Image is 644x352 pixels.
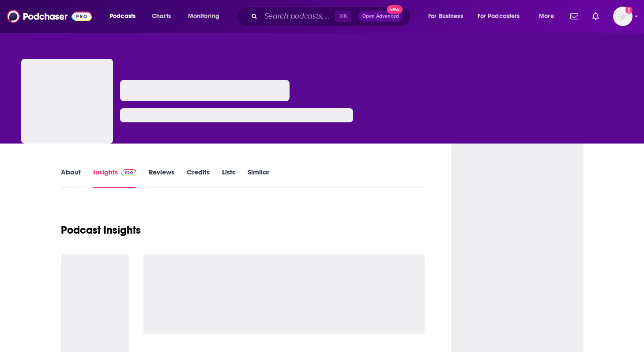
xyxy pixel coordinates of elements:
[539,10,554,23] span: More
[121,169,137,176] img: Podchaser Pro
[567,9,582,24] a: Show notifications dropdown
[533,9,565,23] button: open menu
[422,9,474,23] button: open menu
[478,10,520,23] span: For Podcasters
[261,9,335,23] input: Search podcasts, credits, & more...
[472,9,533,23] button: open menu
[187,168,210,188] a: Credits
[103,9,147,23] button: open menu
[613,7,633,26] img: User Profile
[248,168,269,188] a: Similar
[149,168,174,188] a: Reviews
[61,168,81,188] a: About
[335,11,351,22] span: ⌘ K
[222,168,235,188] a: Lists
[146,9,176,23] a: Charts
[362,14,399,19] span: Open Advanced
[387,5,403,14] span: New
[589,9,603,24] a: Show notifications dropdown
[613,7,633,26] button: Show profile menu
[625,7,633,14] svg: Add a profile image
[109,10,136,23] span: Podcasts
[245,6,419,26] div: Search podcasts, credits, & more...
[182,9,231,23] button: open menu
[613,7,633,26] span: Logged in as Isabellaoidem
[188,10,219,23] span: Monitoring
[93,168,137,188] a: InsightsPodchaser Pro
[61,223,141,237] h1: Podcast Insights
[428,10,463,23] span: For Business
[152,10,171,23] span: Charts
[358,11,403,22] button: Open AdvancedNew
[7,8,92,25] img: Podchaser - Follow, Share and Rate Podcasts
